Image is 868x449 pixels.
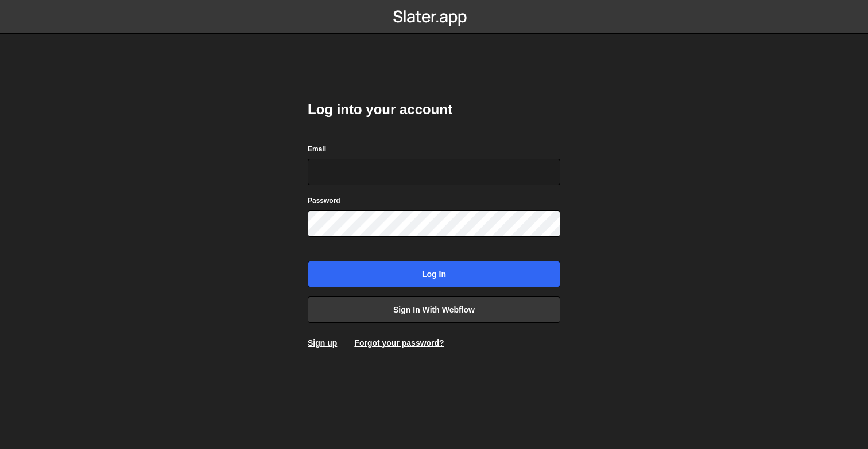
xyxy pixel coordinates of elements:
a: Sign in with Webflow [308,296,560,323]
label: Password [308,195,340,206]
a: Sign up [308,338,337,348]
h2: Log into your account [308,100,560,119]
label: Email [308,143,326,155]
input: Log in [308,261,560,287]
a: Forgot your password? [354,338,444,348]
